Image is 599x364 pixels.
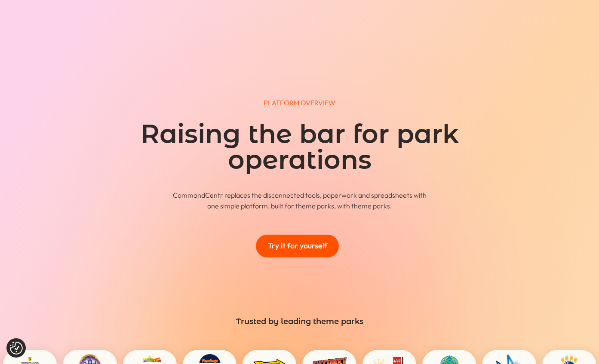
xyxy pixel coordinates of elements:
button: Consent Preferences [10,342,23,355]
h1: Raising the bar for park operations [128,121,472,177]
img: Revisit consent button [10,342,23,355]
p: CommandCentr replaces the disconnected tools, paperwork and spreadsheets with one simple platform... [172,190,427,211]
span: Trusted by leading theme parks [236,317,363,326]
a: Try it for yourself [256,235,338,257]
p: PLATFORM OVERVIEW [68,98,532,108]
